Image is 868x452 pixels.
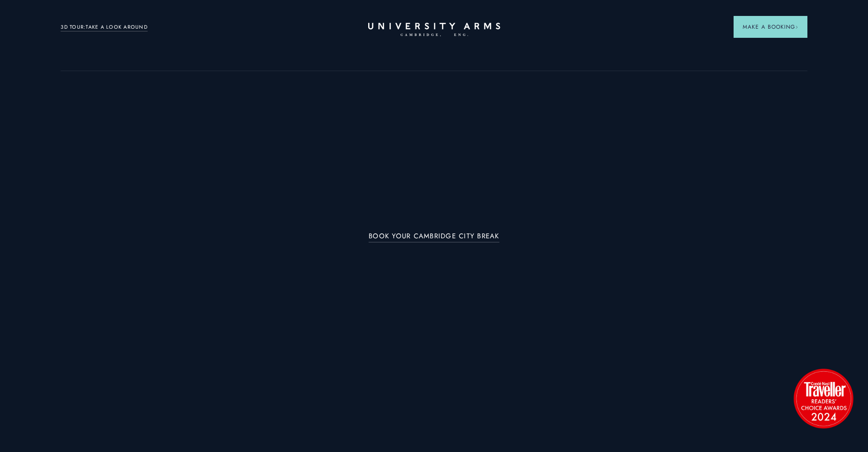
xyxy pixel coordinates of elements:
[734,16,807,38] button: Make a BookingArrow icon
[368,23,500,37] a: Home
[743,23,798,31] span: Make a Booking
[61,23,148,31] a: 3D TOUR:TAKE A LOOK AROUND
[789,364,858,432] img: image-2524eff8f0c5d55edbf694693304c4387916dea5-1501x1501-png
[795,26,798,29] img: Arrow icon
[369,232,499,243] a: BOOK YOUR CAMBRIDGE CITY BREAK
